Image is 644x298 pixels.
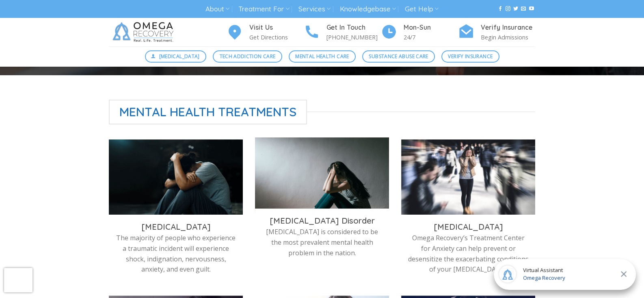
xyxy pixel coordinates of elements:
a: Substance Abuse Care [362,50,435,63]
p: [MEDICAL_DATA] is considered to be the most prevalent mental health problem in the nation. [261,227,383,258]
span: [MEDICAL_DATA] [159,52,200,60]
a: Follow on Facebook [498,6,503,12]
p: Begin Admissions [481,33,535,42]
p: The majority of people who experience a traumatic incident will experience shock, indignation, ne... [115,233,237,274]
span: Verify Insurance [448,52,493,60]
a: [MEDICAL_DATA] [145,50,207,63]
a: Get Help [405,2,439,17]
p: 24/7 [404,33,458,42]
a: Services [298,2,331,17]
h4: Get In Touch [326,22,381,33]
a: Verify Insurance [441,50,499,63]
a: Visit Us Get Directions [227,22,304,42]
h4: Visit Us [249,22,304,33]
img: Omega Recovery [109,18,180,46]
a: About [205,2,229,17]
p: Get Directions [249,33,304,42]
h3: [MEDICAL_DATA] [407,222,529,232]
a: Send us an email [521,6,526,12]
span: Substance Abuse Care [369,52,428,60]
a: Follow on Instagram [506,6,510,12]
a: Get In Touch [PHONE_NUMBER] [304,22,381,42]
span: Mental Health Treatments [109,100,307,124]
a: Treatment For [238,2,289,17]
img: treatment for PTSD [109,139,243,215]
a: Knowledgebase [339,2,395,17]
a: Verify Insurance Begin Admissions [458,22,535,42]
a: Follow on Twitter [513,6,518,12]
h3: [MEDICAL_DATA] [115,222,237,232]
a: Mental Health Care [289,50,356,63]
p: [PHONE_NUMBER] [326,33,381,42]
p: Omega Recovery’s Treatment Center for Anxiety can help prevent or desensitize the exacerbating co... [407,233,529,274]
a: Follow on YouTube [529,6,534,12]
a: Tech Addiction Care [213,50,282,63]
h4: Mon-Sun [404,22,458,33]
h4: Verify Insurance [481,22,535,33]
h3: [MEDICAL_DATA] Disorder [261,215,383,226]
span: Tech Addiction Care [219,52,275,60]
span: Mental Health Care [295,52,349,60]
